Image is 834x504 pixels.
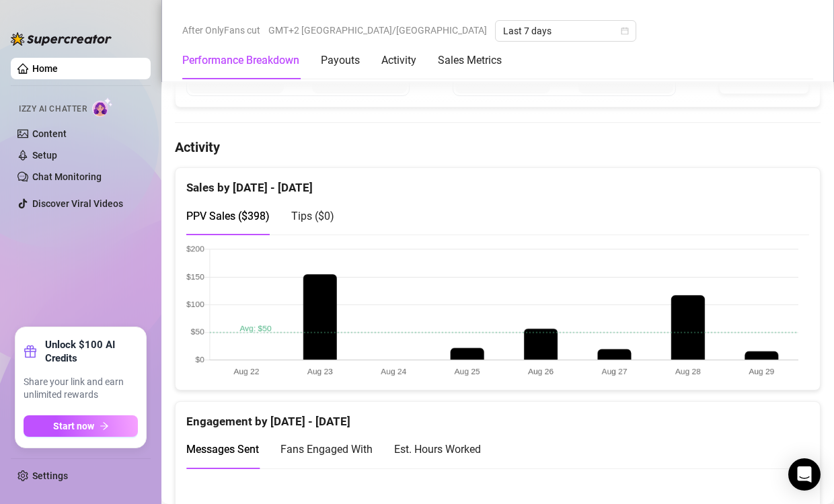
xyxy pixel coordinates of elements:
a: Setup [32,150,57,161]
span: Share your link and earn unlimited rewards [24,376,138,402]
span: Tips ( $0 ) [291,210,334,222]
div: Payouts [321,52,360,69]
span: Messages Sent [186,443,259,456]
h4: Activity [175,138,821,157]
a: Home [32,63,58,74]
span: Izzy AI Chatter [19,103,87,116]
span: gift [24,345,37,358]
a: Settings [32,470,68,481]
div: Sales Metrics [438,52,502,69]
button: Start nowarrow-right [24,415,138,437]
div: Activity [381,52,416,69]
span: calendar [621,27,629,35]
div: Est. Hours Worked [394,441,481,458]
span: Start now [53,421,94,431]
img: logo-BBDzfeDw.svg [11,32,112,46]
a: Content [32,128,67,139]
span: After OnlyFans cut [182,20,260,40]
div: Engagement by [DATE] - [DATE] [186,402,809,431]
div: Open Intercom Messenger [788,458,821,491]
a: Discover Viral Videos [32,198,123,209]
a: Chat Monitoring [32,171,102,182]
span: Fans Engaged With [280,443,373,456]
div: Sales by [DATE] - [DATE] [186,168,809,197]
span: GMT+2 [GEOGRAPHIC_DATA]/[GEOGRAPHIC_DATA] [268,20,487,40]
span: PPV Sales ( $398 ) [186,210,270,222]
strong: Unlock $100 AI Credits [45,338,138,365]
div: Performance Breakdown [182,52,299,69]
span: arrow-right [100,421,109,431]
span: Last 7 days [503,21,628,41]
img: AI Chatter [92,97,113,117]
